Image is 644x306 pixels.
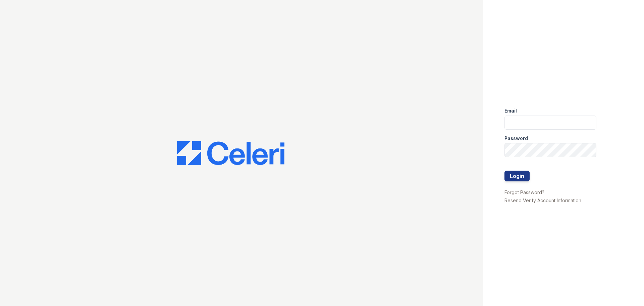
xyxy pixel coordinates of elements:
[177,141,284,165] img: CE_Logo_Blue-a8612792a0a2168367f1c8372b55b34899dd931a85d93a1a3d3e32e68fde9ad4.png
[504,135,528,142] label: Password
[504,198,581,203] a: Resend Verify Account Information
[504,171,530,181] button: Login
[504,107,517,114] label: Email
[504,189,544,195] a: Forgot Password?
